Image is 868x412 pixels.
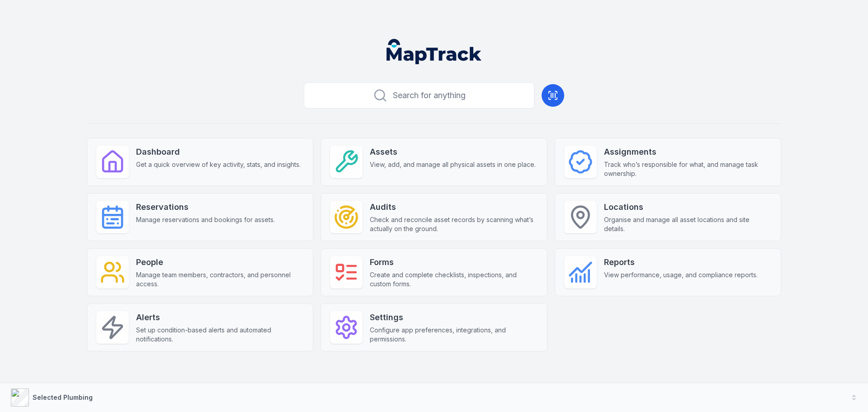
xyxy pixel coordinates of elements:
strong: Alerts [136,311,304,324]
a: AuditsCheck and reconcile asset records by scanning what’s actually on the ground. [321,193,547,241]
strong: Dashboard [136,146,301,158]
span: Set up condition-based alerts and automated notifications. [136,326,304,344]
span: Configure app preferences, integrations, and permissions. [370,326,538,344]
strong: Reservations [136,201,275,213]
strong: Selected Plumbing [33,393,93,401]
a: LocationsOrganise and manage all asset locations and site details. [555,193,781,241]
button: Search for anything [304,82,534,109]
span: Check and reconcile asset records by scanning what’s actually on the ground. [370,215,538,233]
strong: Audits [370,201,538,213]
span: Manage reservations and bookings for assets. [136,215,275,224]
a: DashboardGet a quick overview of key activity, stats, and insights. [87,138,313,186]
span: Create and complete checklists, inspections, and custom forms. [370,270,538,289]
span: View performance, usage, and compliance reports. [604,270,758,279]
strong: Forms [370,256,538,269]
span: View, add, and manage all physical assets in one place. [370,160,536,169]
a: SettingsConfigure app preferences, integrations, and permissions. [321,303,547,351]
strong: Locations [604,201,772,213]
strong: Assignments [604,146,772,158]
span: Get a quick overview of key activity, stats, and insights. [136,160,301,169]
strong: Assets [370,146,536,158]
span: Track who’s responsible for what, and manage task ownership. [604,160,772,178]
a: AssignmentsTrack who’s responsible for what, and manage task ownership. [555,138,781,186]
a: AssetsView, add, and manage all physical assets in one place. [321,138,547,186]
strong: Reports [604,256,758,269]
strong: Settings [370,311,538,324]
a: PeopleManage team members, contractors, and personnel access. [87,248,313,296]
nav: Global [372,39,496,64]
a: FormsCreate and complete checklists, inspections, and custom forms. [321,248,547,296]
span: Organise and manage all asset locations and site details. [604,215,772,233]
span: Manage team members, contractors, and personnel access. [136,270,304,289]
span: Search for anything [393,89,466,102]
a: ReportsView performance, usage, and compliance reports. [555,248,781,296]
strong: People [136,256,304,269]
a: AlertsSet up condition-based alerts and automated notifications. [87,303,313,351]
a: ReservationsManage reservations and bookings for assets. [87,193,313,241]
